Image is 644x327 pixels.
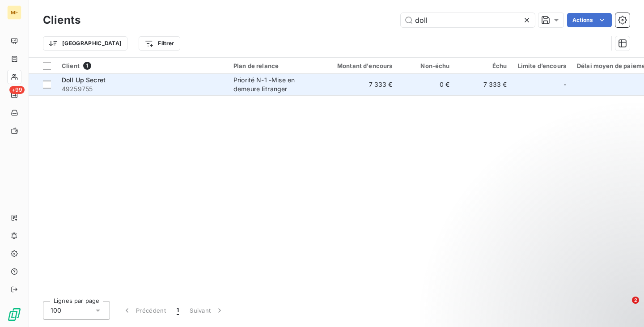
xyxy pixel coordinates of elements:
[9,86,25,94] span: +99
[401,13,535,27] input: Rechercher
[117,301,171,320] button: Précédent
[7,5,21,20] div: MF
[43,36,127,51] button: [GEOGRAPHIC_DATA]
[51,306,61,315] span: 100
[62,85,223,93] span: 49259755
[567,13,612,27] button: Actions
[184,301,229,320] button: Suivant
[139,36,180,51] button: Filtrer
[83,62,91,70] span: 1
[62,62,80,69] span: Client
[171,301,184,320] button: 1
[403,62,450,69] div: Non-échu
[614,297,635,318] iframe: Intercom live chat
[563,80,566,89] span: -
[632,297,639,304] span: 2
[455,74,513,95] td: 7 333 €
[461,62,507,69] div: Échu
[177,306,179,315] span: 1
[233,76,316,93] div: Priorité N-1 -Mise en demeure Etranger
[233,62,316,69] div: Plan de relance
[7,307,21,322] img: Logo LeanPay
[465,240,644,303] iframe: Intercom notifications message
[398,74,455,95] td: 0 €
[518,62,566,69] div: Limite d’encours
[321,74,398,95] td: 7 333 €
[326,62,393,69] div: Montant d'encours
[43,12,80,28] h3: Clients
[62,76,106,84] span: Doll Up Secret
